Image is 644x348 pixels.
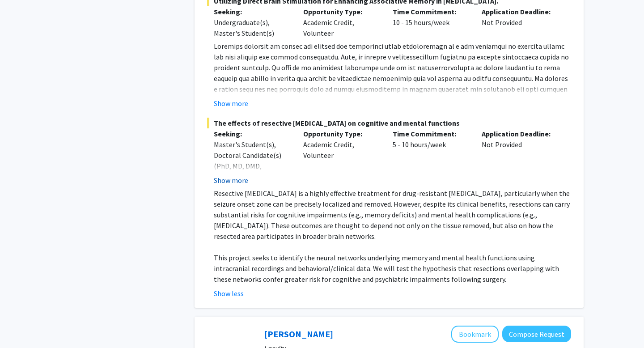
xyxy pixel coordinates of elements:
div: Not Provided [475,128,564,186]
p: This project seeks to identify the neural networks underlying memory and mental health functions ... [214,252,571,284]
p: Opportunity Type: [303,6,379,17]
p: Application Deadline: [482,6,558,17]
a: [PERSON_NAME] [264,328,333,340]
p: Opportunity Type: [303,128,379,139]
div: Academic Credit, Volunteer [297,128,386,186]
p: Resective [MEDICAL_DATA] is a highly effective treatment for drug-resistant [MEDICAL_DATA], parti... [214,188,571,242]
button: Show more [214,175,248,186]
button: Show less [214,288,244,299]
button: Compose Request to Mahdi Alizedah [502,326,571,342]
div: Undergraduate(s), Master's Student(s) [214,17,290,38]
button: Add Mahdi Alizedah to Bookmarks [451,326,499,343]
span: The effects of resective [MEDICAL_DATA] on cognitive and mental functions [207,118,571,128]
button: Show more [214,98,248,109]
div: 5 - 10 hours/week [386,128,475,186]
p: Time Commitment: [393,6,469,17]
div: Not Provided [475,6,564,38]
p: Time Commitment: [393,128,469,139]
p: Seeking: [214,6,290,17]
p: Loremips dolorsit am consec adi elitsed doe temporinci utlab etdoloremagn al e adm veniamqui no e... [214,41,571,159]
div: 10 - 15 hours/week [386,6,475,38]
div: Academic Credit, Volunteer [297,6,386,38]
p: Application Deadline: [482,128,558,139]
iframe: Chat [7,308,38,341]
div: Master's Student(s), Doctoral Candidate(s) (PhD, MD, DMD, PharmD, etc.), Medical Resident(s) / Me... [214,139,290,204]
p: Seeking: [214,128,290,139]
